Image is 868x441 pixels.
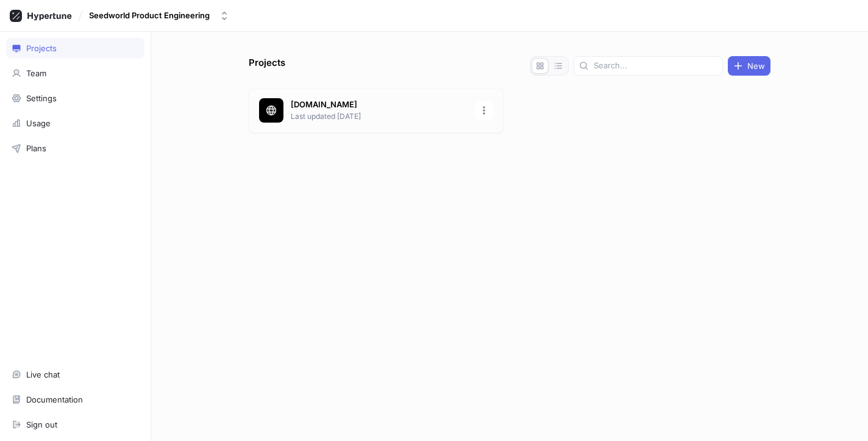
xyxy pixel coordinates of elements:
[26,143,46,153] div: Plans
[6,113,144,134] a: Usage
[89,10,210,21] div: Seedworld Product Engineering
[26,395,83,404] div: Documentation
[6,138,144,159] a: Plans
[747,62,765,70] span: New
[6,38,144,59] a: Projects
[26,43,57,53] div: Projects
[291,111,468,122] p: Last updated [DATE]
[26,420,57,429] div: Sign out
[6,88,144,109] a: Settings
[26,68,46,78] div: Team
[728,56,770,76] button: New
[84,5,234,26] button: Seedworld Product Engineering
[291,99,468,111] p: [DOMAIN_NAME]
[6,389,144,410] a: Documentation
[249,56,285,76] p: Projects
[26,118,51,128] div: Usage
[26,370,60,379] div: Live chat
[594,60,717,72] input: Search...
[6,63,144,84] a: Team
[26,93,57,103] div: Settings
